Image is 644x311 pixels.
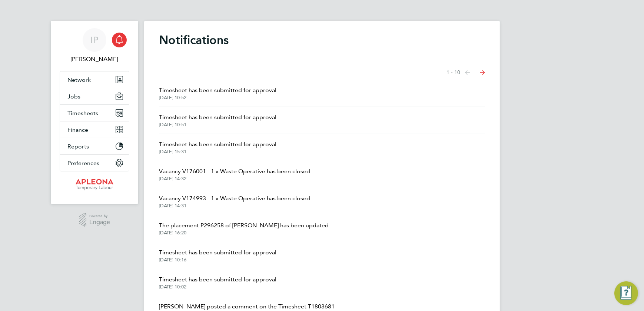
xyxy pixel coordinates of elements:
[159,248,276,257] span: Timesheet has been submitted for approval
[447,65,485,80] nav: Select page of notifications list
[447,69,460,76] span: 1 - 10
[60,88,129,104] button: Jobs
[67,160,99,167] span: Preferences
[159,257,276,263] span: [DATE] 10:16
[159,194,310,209] a: Vacancy V174993 - 1 x Waste Operative has been closed[DATE] 14:31
[67,126,88,133] span: Finance
[159,140,276,155] a: Timesheet has been submitted for approval[DATE] 15:31
[159,122,276,128] span: [DATE] 10:51
[91,35,99,45] span: IP
[67,76,91,83] span: Network
[159,113,276,122] span: Timesheet has been submitted for approval
[159,95,276,101] span: [DATE] 10:52
[159,284,276,290] span: [DATE] 10:02
[51,21,138,204] nav: Main navigation
[159,230,329,236] span: [DATE] 16:20
[159,113,276,128] a: Timesheet has been submitted for approval[DATE] 10:51
[89,219,110,225] span: Engage
[159,167,310,176] span: Vacancy V176001 - 1 x Waste Operative has been closed
[159,275,276,284] span: Timesheet has been submitted for approval
[60,105,129,121] button: Timesheets
[159,302,335,311] span: [PERSON_NAME] posted a comment on the Timesheet T1803681
[159,221,329,230] span: The placement P296258 of [PERSON_NAME] has been updated
[159,275,276,290] a: Timesheet has been submitted for approval[DATE] 10:02
[159,86,276,95] span: Timesheet has been submitted for approval
[60,138,129,154] button: Reports
[60,155,129,171] button: Preferences
[159,248,276,263] a: Timesheet has been submitted for approval[DATE] 10:16
[79,213,110,227] a: Powered byEngage
[159,167,310,182] a: Vacancy V176001 - 1 x Waste Operative has been closed[DATE] 14:32
[60,121,129,138] button: Finance
[60,55,129,64] span: Inga Padrieziene
[60,179,129,191] a: Go to home page
[159,86,276,101] a: Timesheet has been submitted for approval[DATE] 10:52
[159,203,310,209] span: [DATE] 14:31
[159,221,329,236] a: The placement P296258 of [PERSON_NAME] has been updated[DATE] 16:20
[159,140,276,149] span: Timesheet has been submitted for approval
[67,143,89,150] span: Reports
[76,179,113,191] img: apleona-logo-retina.png
[67,110,98,117] span: Timesheets
[89,213,110,219] span: Powered by
[159,176,310,182] span: [DATE] 14:32
[159,33,485,47] h1: Notifications
[60,28,129,64] a: IP[PERSON_NAME]
[614,281,638,305] button: Engage Resource Center
[60,71,129,88] button: Network
[159,194,310,203] span: Vacancy V174993 - 1 x Waste Operative has been closed
[67,93,80,100] span: Jobs
[159,149,276,155] span: [DATE] 15:31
